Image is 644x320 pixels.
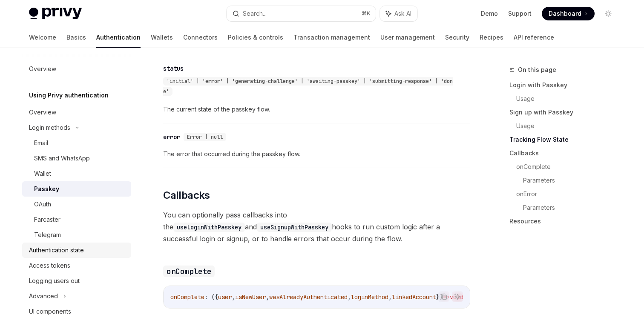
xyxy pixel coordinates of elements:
a: Overview [22,61,131,77]
a: Passkey [22,181,131,197]
span: linkedAccount [392,293,436,301]
a: Logging users out [22,273,131,289]
div: Telegram [34,230,61,240]
button: Ask AI [380,6,417,21]
a: Telegram [22,227,131,243]
a: Policies & controls [228,27,283,48]
span: On this page [518,65,556,75]
span: 'initial' | 'error' | 'generating-challenge' | 'awaiting-passkey' | 'submitting-response' | 'done' [163,78,453,95]
span: user [218,293,232,301]
div: SMS and WhatsApp [34,153,90,163]
a: Wallets [151,27,173,48]
a: SMS and WhatsApp [22,151,131,166]
button: Ask AI [452,291,463,302]
a: Overview [22,105,131,120]
a: Usage [516,92,622,106]
div: Overview [29,107,56,117]
a: Wallet [22,166,131,181]
code: useLoginWithPasskey [173,223,245,232]
a: Authentication state [22,243,131,258]
a: Parameters [523,201,622,214]
a: Login with Passkey [509,78,622,92]
span: The current state of the passkey flow. [163,104,470,114]
a: Sign up with Passkey [509,106,622,119]
span: wasAlreadyAuthenticated [269,293,348,301]
div: Email [34,138,48,148]
span: , [388,293,392,301]
span: You can optionally pass callbacks into the and hooks to run custom logic after a successful login... [163,209,470,245]
span: The error that occurred during the passkey flow. [163,149,470,159]
div: status [163,64,184,73]
a: Security [445,27,469,48]
a: OAuth [22,197,131,212]
div: OAuth [34,199,51,209]
a: Support [508,9,532,18]
a: Callbacks [509,146,622,160]
a: onComplete [516,160,622,174]
img: light logo [29,8,82,20]
div: Passkey [34,184,59,194]
a: Recipes [480,27,503,48]
span: Error | null [187,134,223,140]
div: Overview [29,64,56,74]
button: Toggle dark mode [601,7,615,20]
div: Advanced [29,291,58,301]
span: , [232,293,235,301]
a: Tracking Flow State [509,133,622,146]
div: Access tokens [29,260,70,271]
a: Authentication [96,27,141,48]
div: Wallet [34,169,51,179]
a: API reference [514,27,554,48]
span: ⌘ K [362,10,371,17]
code: onComplete [163,266,215,277]
div: UI components [29,306,71,317]
a: UI components [22,304,131,319]
h5: Using Privy authentication [29,90,109,100]
a: onError [516,187,622,201]
span: void [450,293,463,301]
div: Logging users out [29,276,80,286]
a: Demo [481,9,498,18]
a: Basics [66,27,86,48]
div: Login methods [29,123,70,133]
span: onComplete [170,293,204,301]
div: Farcaster [34,214,60,225]
span: isNewUser [235,293,266,301]
span: Callbacks [163,189,210,202]
a: Resources [509,214,622,228]
div: error [163,133,180,141]
span: Dashboard [549,9,581,18]
span: , [348,293,351,301]
a: Transaction management [293,27,370,48]
code: useSignupWithPasskey [257,223,332,232]
button: Search...⌘K [227,6,376,21]
div: Authentication state [29,245,84,255]
a: Usage [516,119,622,133]
span: loginMethod [351,293,388,301]
a: Access tokens [22,258,131,273]
span: : ({ [204,293,218,301]
a: Connectors [183,27,218,48]
a: Email [22,135,131,151]
span: , [266,293,269,301]
a: Welcome [29,27,56,48]
span: Ask AI [394,9,411,18]
button: Copy the contents from the code block [438,291,449,302]
a: Farcaster [22,212,131,227]
span: }) [436,293,443,301]
a: Dashboard [542,7,595,20]
a: Parameters [523,174,622,187]
div: Search... [243,9,267,19]
a: User management [380,27,435,48]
